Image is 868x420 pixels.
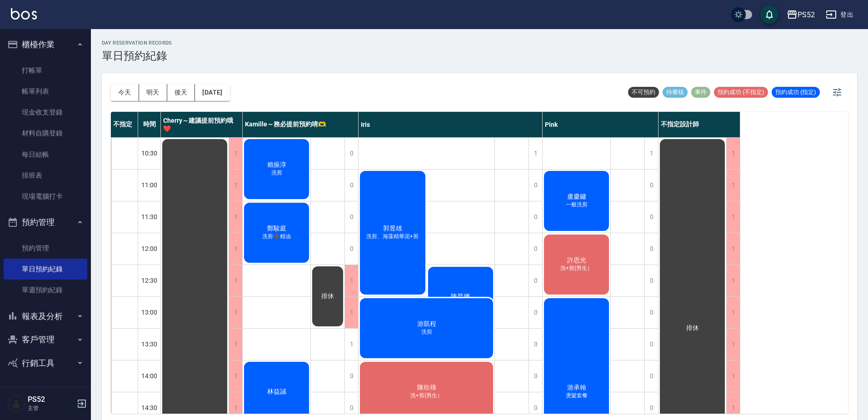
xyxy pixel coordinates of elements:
[644,138,658,169] div: 1
[644,170,658,201] div: 0
[4,280,87,300] a: 單週預約紀錄
[564,392,589,400] span: 燙髮套餐
[726,138,740,169] div: 1
[726,201,740,233] div: 1
[161,112,243,137] div: Cherry～建議提前預約哦❤️
[139,84,167,101] button: 明天
[726,170,740,201] div: 1
[138,360,161,392] div: 14:00
[644,360,658,392] div: 0
[4,60,87,81] a: 打帳單
[344,297,358,328] div: 1
[529,233,542,265] div: 0
[658,112,740,137] div: 不指定設計師
[415,384,438,392] span: 陳欣祿
[628,88,659,96] span: 不可預約
[138,201,161,233] div: 11:30
[167,84,195,101] button: 後天
[559,265,594,272] span: 洗+剪(男生）
[102,50,172,62] h3: 單日預約紀錄
[565,384,588,392] span: 游承翰
[229,233,242,265] div: 1
[7,395,25,413] img: Person
[138,169,161,201] div: 11:00
[4,81,87,102] a: 帳單列表
[102,40,172,46] h2: day Reservation records
[684,324,701,332] span: 排休
[138,112,161,137] div: 時間
[138,265,161,296] div: 12:30
[359,112,543,137] div: Iris
[265,388,288,396] span: 林益誠
[4,123,87,144] a: 材料自購登錄
[229,138,242,169] div: 1
[229,170,242,201] div: 1
[4,305,87,328] button: 報表及分析
[4,210,87,234] button: 預約管理
[344,360,358,392] div: 0
[344,265,358,296] div: 1
[4,144,87,165] a: 每日結帳
[265,161,288,169] span: 賴振淳
[138,233,161,265] div: 12:00
[344,329,358,360] div: 1
[364,233,420,240] span: 洗剪、海藻精華泥+剪
[529,170,542,201] div: 0
[409,392,444,400] span: 洗+剪(男生）
[319,292,336,300] span: 排休
[822,6,857,23] button: 登出
[726,297,740,328] div: 1
[726,360,740,392] div: 1
[543,112,658,137] div: Pink
[4,238,87,259] a: 預約管理
[229,329,242,360] div: 1
[344,170,358,201] div: 0
[381,225,404,233] span: 郭昱雄
[344,201,358,233] div: 0
[449,293,472,301] span: 陳昆娜
[798,9,815,20] div: PS52
[663,88,688,96] span: 待審核
[529,138,542,169] div: 1
[726,233,740,265] div: 1
[760,5,778,24] button: save
[644,233,658,265] div: 0
[529,201,542,233] div: 0
[28,404,74,412] p: 主管
[564,201,589,209] span: 一般洗剪
[4,33,87,56] button: 櫃檯作業
[644,297,658,328] div: 0
[243,112,359,137] div: Kamille～務必提前預約唷🫶
[644,329,658,360] div: 0
[269,169,284,177] span: 洗剪
[138,328,161,360] div: 13:30
[529,297,542,328] div: 0
[111,112,138,137] div: 不指定
[265,225,288,233] span: 鄭駿庭
[229,360,242,392] div: 1
[529,329,542,360] div: 0
[714,88,768,96] span: 預約成功 (不指定)
[4,351,87,375] button: 行銷工具
[229,201,242,233] div: 1
[138,137,161,169] div: 10:30
[260,233,293,240] span: 洗剪➕精油
[138,296,161,328] div: 13:00
[415,320,438,328] span: 游凱程
[772,88,820,96] span: 預約成功 (指定)
[565,193,588,201] span: 盧慶鏞
[529,265,542,296] div: 0
[691,88,710,96] span: 事件
[4,259,87,280] a: 單日預約紀錄
[4,186,87,207] a: 現場電腦打卡
[344,233,358,265] div: 0
[229,265,242,296] div: 1
[783,5,818,24] button: PS52
[11,8,37,20] img: Logo
[565,256,588,265] span: 許思光
[726,265,740,296] div: 1
[229,297,242,328] div: 1
[529,360,542,392] div: 0
[4,328,87,351] button: 客戶管理
[4,102,87,123] a: 現金收支登錄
